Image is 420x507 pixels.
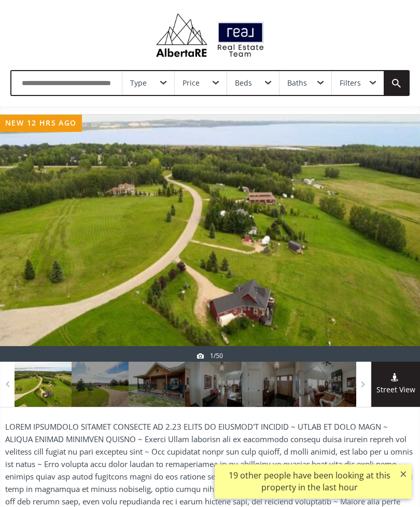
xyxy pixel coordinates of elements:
div: 1/50 [197,351,223,360]
div: Price [183,79,200,87]
div: 19 other people have been looking at this property in the last hour [220,470,399,494]
div: Beds [235,79,252,87]
div: Baths [287,79,307,87]
img: Logo [151,10,269,60]
div: Type [130,79,147,87]
div: Filters [340,79,361,87]
button: × [395,464,412,483]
